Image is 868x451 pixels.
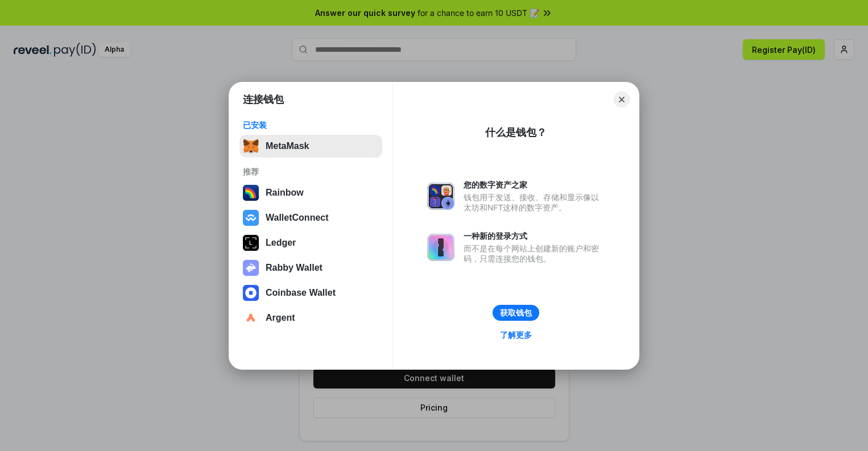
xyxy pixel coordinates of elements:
div: 而不是在每个网站上创建新的账户和密码，只需连接您的钱包。 [464,243,605,264]
img: svg+xml,%3Csvg%20xmlns%3D%22http%3A%2F%2Fwww.w3.org%2F2000%2Fsvg%22%20fill%3D%22none%22%20viewBox... [427,234,454,261]
button: Rainbow [239,181,382,204]
button: Close [614,92,630,107]
button: Argent [239,307,382,329]
div: 了解更多 [500,330,532,340]
img: svg+xml,%3Csvg%20width%3D%2228%22%20height%3D%2228%22%20viewBox%3D%220%200%2028%2028%22%20fill%3D... [243,310,259,326]
div: MetaMask [266,141,309,151]
button: Ledger [239,231,382,254]
div: Coinbase Wallet [266,288,336,298]
button: WalletConnect [239,206,382,229]
div: Argent [266,313,295,323]
div: 获取钱包 [500,308,532,318]
button: 获取钱包 [493,305,539,321]
button: MetaMask [239,135,382,158]
div: WalletConnect [266,213,329,223]
button: Rabby Wallet [239,256,382,279]
h1: 连接钱包 [243,93,284,106]
div: 什么是钱包？ [485,126,547,139]
div: Ledger [266,238,296,248]
div: 钱包用于发送、接收、存储和显示像以太坊和NFT这样的数字资产。 [464,192,605,213]
button: Coinbase Wallet [239,282,382,304]
img: svg+xml,%3Csvg%20xmlns%3D%22http%3A%2F%2Fwww.w3.org%2F2000%2Fsvg%22%20fill%3D%22none%22%20viewBox... [427,183,454,210]
div: Rabby Wallet [266,263,323,273]
div: 推荐 [243,167,379,177]
img: svg+xml,%3Csvg%20width%3D%2228%22%20height%3D%2228%22%20viewBox%3D%220%200%2028%2028%22%20fill%3D... [243,285,259,301]
div: Rainbow [266,188,304,198]
div: 已安装 [243,120,379,130]
img: svg+xml,%3Csvg%20xmlns%3D%22http%3A%2F%2Fwww.w3.org%2F2000%2Fsvg%22%20width%3D%2228%22%20height%3... [243,235,259,251]
img: svg+xml,%3Csvg%20width%3D%2228%22%20height%3D%2228%22%20viewBox%3D%220%200%2028%2028%22%20fill%3D... [243,210,259,226]
div: 您的数字资产之家 [464,180,605,190]
img: svg+xml,%3Csvg%20fill%3D%22none%22%20height%3D%2233%22%20viewBox%3D%220%200%2035%2033%22%20width%... [243,138,259,154]
a: 了解更多 [493,328,539,342]
img: svg+xml,%3Csvg%20xmlns%3D%22http%3A%2F%2Fwww.w3.org%2F2000%2Fsvg%22%20fill%3D%22none%22%20viewBox... [243,260,259,276]
img: svg+xml,%3Csvg%20width%3D%22120%22%20height%3D%22120%22%20viewBox%3D%220%200%20120%20120%22%20fil... [243,185,259,201]
div: 一种新的登录方式 [464,231,605,241]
